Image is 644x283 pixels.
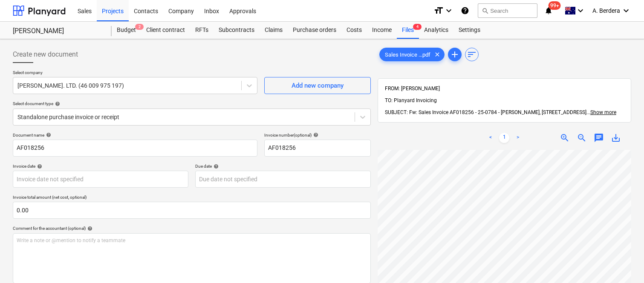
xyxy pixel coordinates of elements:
span: help [44,132,51,137]
span: add [450,49,460,60]
input: Invoice number [264,140,371,157]
a: Budget2 [112,22,141,39]
input: Document name [13,140,257,157]
a: Income [367,22,397,39]
p: Select company [13,70,257,77]
span: search [482,7,488,14]
span: SUBJECT: Fw: Sales Invoice AF018256 - 25-0784 - [PERSON_NAME], [STREET_ADDRESS] [385,109,586,115]
a: Claims [260,22,288,39]
a: Purchase orders [288,22,341,39]
p: Invoice total amount (net cost, optional) [13,194,371,202]
div: Files [397,22,419,39]
a: Next page [513,133,523,143]
span: TO: Planyard Invoicing [385,97,437,103]
span: FROM: [PERSON_NAME] [385,86,440,91]
a: Page 1 is your current page [499,133,509,143]
iframe: Chat Widget [601,242,644,283]
span: sort [467,49,477,60]
span: ... [586,109,616,115]
div: Budget [112,22,141,39]
span: A. Berdera [592,7,620,14]
span: clear [432,49,442,60]
button: Add new company [264,77,371,94]
a: Subcontracts [214,22,260,39]
div: Document name [13,132,257,138]
div: Add new company [292,80,344,91]
span: help [312,132,318,137]
span: 99+ [549,1,561,10]
input: Invoice total amount (net cost, optional) [13,202,371,219]
div: Invoice number (optional) [264,132,371,138]
a: Costs [341,22,367,39]
span: help [86,226,92,231]
span: Sales Invoice ...pdf [380,51,436,58]
input: Due date not specified [195,171,371,188]
a: Settings [453,22,485,39]
span: zoom_in [560,133,570,143]
a: Analytics [419,22,453,39]
span: zoom_out [577,133,587,143]
span: help [212,164,219,169]
span: Show more [590,109,616,115]
span: 2 [135,24,144,30]
i: keyboard_arrow_down [444,6,454,16]
div: Invoice date [13,163,188,169]
span: Create new document [13,49,78,60]
span: save_alt [611,133,621,143]
span: help [35,164,42,169]
i: format_size [433,6,444,16]
div: Due date [195,163,371,169]
i: keyboard_arrow_down [621,6,631,16]
input: Invoice date not specified [13,171,188,188]
div: Comment for the accountant (optional) [13,226,371,231]
span: chat [594,133,604,143]
span: help [53,101,60,106]
i: keyboard_arrow_down [575,6,586,16]
div: Select document type [13,101,371,106]
a: Files4 [397,22,419,39]
a: Previous page [485,133,496,143]
i: notifications [544,6,553,16]
button: Search [478,3,537,18]
span: 4 [413,24,422,30]
div: Sales Invoice ...pdf [379,48,445,61]
a: Client contract [141,22,190,39]
div: [PERSON_NAME] [13,27,101,36]
a: RFTs [190,22,214,39]
i: Knowledge base [461,6,469,16]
